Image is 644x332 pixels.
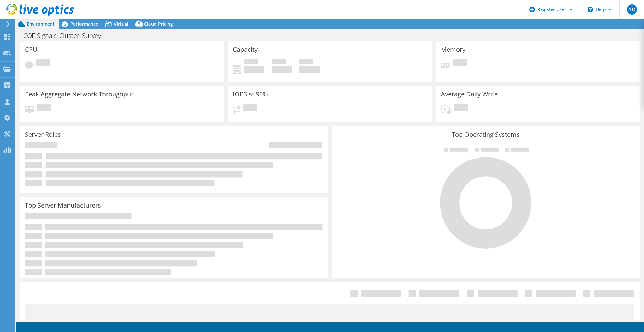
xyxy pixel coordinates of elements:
[454,104,468,112] span: Pending
[244,59,258,66] span: Used
[337,131,635,138] h3: Top Operating Systems
[25,91,133,98] h3: Peak Aggregate Network Throughput
[20,32,111,39] h1: COF-Signals_Cluster_Survey
[233,91,268,98] h3: IOPS at 95%
[70,21,98,27] span: Performance
[114,21,128,27] span: Virtual
[144,21,173,27] span: Cloud Pricing
[25,131,61,138] h3: Server Roles
[36,59,50,68] span: Pending
[588,7,593,12] svg: \n
[243,104,257,112] span: Pending
[272,59,286,66] span: Free
[272,66,292,73] h4: 0 GiB
[233,46,258,53] h3: Capacity
[441,46,465,53] h3: Memory
[25,46,38,53] h3: CPU
[244,66,264,73] h4: 0 GiB
[627,4,637,15] span: AD
[27,21,55,27] span: Environment
[441,91,498,98] h3: Average Daily Write
[37,104,51,112] span: Pending
[453,59,467,68] span: Pending
[299,59,313,66] span: Total
[25,202,101,209] h3: Top Server Manufacturers
[299,66,320,73] h4: 0 GiB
